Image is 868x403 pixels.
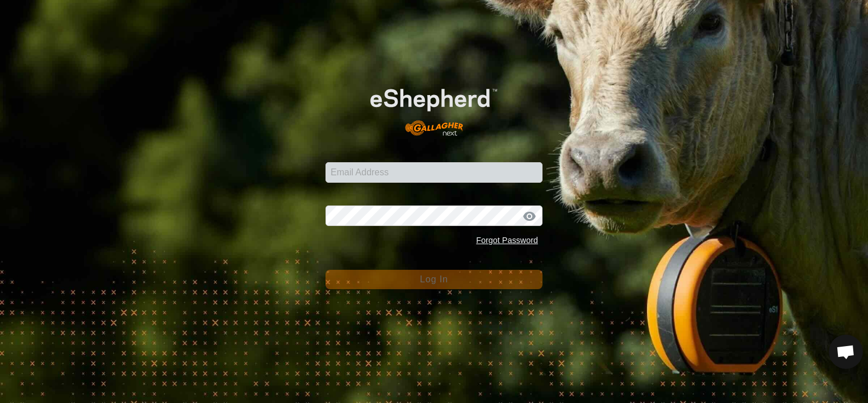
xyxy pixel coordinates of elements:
input: Email Address [325,162,542,183]
span: Log In [420,274,448,284]
img: E-shepherd Logo [347,71,521,145]
div: Open chat [829,335,863,369]
a: Forgot Password [476,236,538,245]
button: Log In [325,270,542,289]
